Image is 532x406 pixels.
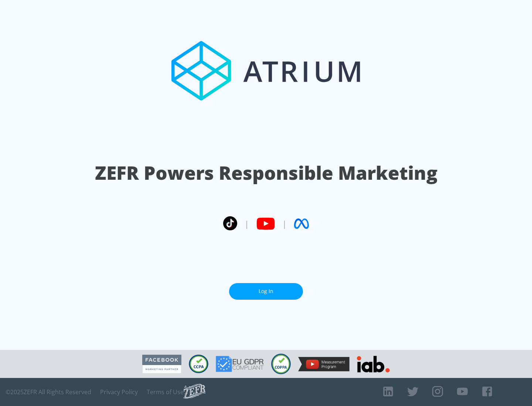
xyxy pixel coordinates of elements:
a: Terms of Use [147,388,184,396]
span: | [282,218,287,229]
span: © 2025 ZEFR All Rights Reserved [6,388,91,396]
img: IAB [357,356,390,372]
span: | [245,218,249,229]
img: Facebook Marketing Partner [142,355,181,374]
h1: ZEFR Powers Responsible Marketing [95,160,437,186]
img: CCPA Compliant [189,355,208,373]
a: Privacy Policy [100,388,138,396]
img: GDPR Compliant [216,356,264,372]
img: COPPA Compliant [271,354,291,374]
a: Log In [229,283,303,300]
img: YouTube Measurement Program [298,357,349,371]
